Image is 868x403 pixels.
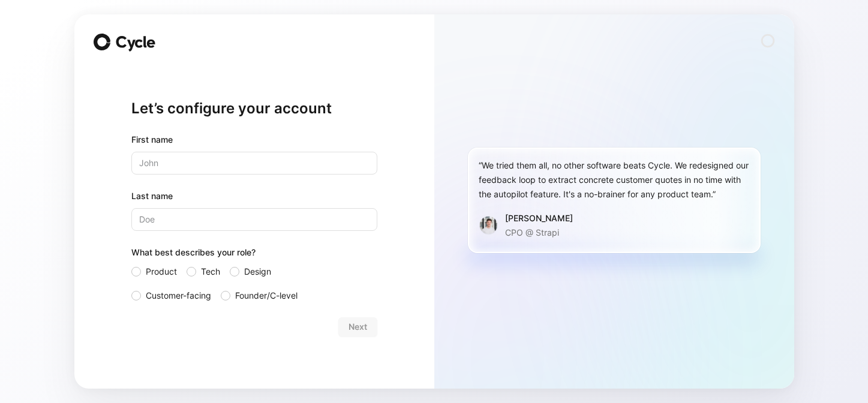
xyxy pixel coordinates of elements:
[131,133,377,147] div: First name
[505,225,573,240] p: CPO @ Strapi
[131,245,377,264] div: What best describes your role?
[201,264,220,279] span: Tech
[244,264,271,279] span: Design
[146,288,211,303] span: Customer-facing
[479,158,750,201] div: “We tried them all, no other software beats Cycle. We redesigned our feedback loop to extract con...
[131,99,377,118] h1: Let’s configure your account
[235,288,298,303] span: Founder/C-level
[131,152,377,175] input: John
[131,208,377,231] input: Doe
[131,189,377,203] label: Last name
[505,211,573,225] div: [PERSON_NAME]
[146,264,177,279] span: Product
